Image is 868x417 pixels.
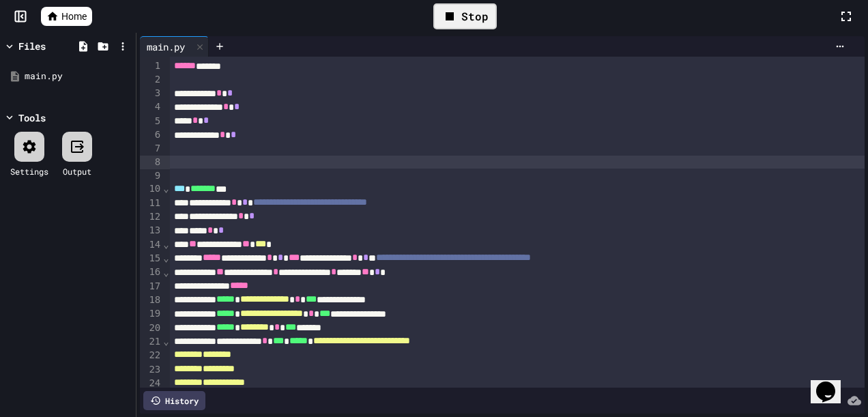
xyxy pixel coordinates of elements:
[433,3,497,29] div: Stop
[162,336,169,347] span: Fold line
[140,224,162,238] div: 13
[140,182,162,196] div: 10
[162,183,169,194] span: Fold line
[140,321,162,335] div: 20
[811,362,854,403] iframe: chat widget
[140,169,162,183] div: 9
[61,10,87,23] span: Home
[140,142,162,156] div: 7
[18,111,46,125] div: Tools
[140,87,162,100] div: 3
[140,335,162,349] div: 21
[140,59,162,73] div: 1
[140,36,209,57] div: main.py
[140,280,162,293] div: 17
[140,156,162,169] div: 8
[140,265,162,279] div: 16
[162,253,169,263] span: Fold line
[10,165,48,177] div: Settings
[140,100,162,114] div: 4
[140,210,162,224] div: 12
[140,197,162,210] div: 11
[63,165,91,177] div: Output
[162,267,169,278] span: Fold line
[143,391,205,410] div: History
[41,7,92,26] a: Home
[140,363,162,377] div: 23
[140,115,162,128] div: 5
[162,239,169,250] span: Fold line
[140,252,162,265] div: 15
[140,128,162,142] div: 6
[140,238,162,252] div: 14
[140,40,192,54] div: main.py
[140,307,162,321] div: 19
[25,70,131,83] div: main.py
[140,293,162,307] div: 18
[140,377,162,390] div: 24
[140,349,162,362] div: 22
[18,39,46,53] div: Files
[140,73,162,87] div: 2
